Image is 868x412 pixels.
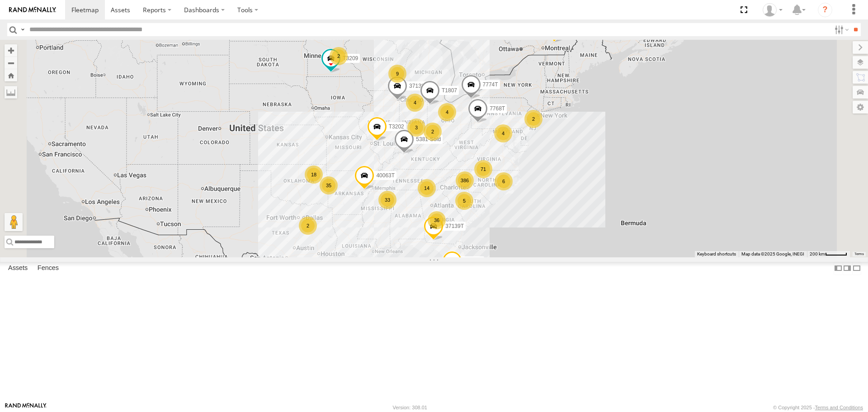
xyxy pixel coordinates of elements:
label: Dock Summary Table to the Right [843,262,852,275]
span: 40063T [376,173,395,179]
label: Fences [33,262,63,275]
span: 7774T [483,81,498,88]
button: Drag Pegman onto the map to open Street View [5,213,23,231]
div: Version: 308.01 [393,405,427,410]
label: Hide Summary Table [852,262,861,275]
div: 386 [456,171,474,189]
div: 6 [495,172,513,190]
div: 2 [524,110,542,128]
span: T1807 [442,88,457,94]
label: Search Query [19,23,26,36]
div: Dwight Wallace [759,3,786,17]
img: rand-logo.svg [9,7,56,13]
span: T3202 [389,124,404,130]
div: 4 [494,124,512,142]
div: 14 [418,179,436,197]
i: ? [818,3,832,17]
div: 3 [407,118,425,137]
div: 71 [474,160,492,178]
div: 18 [305,166,323,184]
div: 2 [424,123,442,141]
label: Assets [4,262,32,275]
button: Keyboard shortcuts [697,251,736,257]
a: Terms (opens in new tab) [854,252,864,256]
span: 37139T [445,223,464,229]
button: Zoom out [5,57,17,69]
label: Dock Summary Table to the Left [834,262,843,275]
div: 2 [299,217,317,235]
div: 36 [428,211,446,229]
span: 37130T [409,83,428,89]
a: Visit our Website [5,403,47,412]
label: Measure [5,86,17,99]
div: 5 [455,192,473,210]
button: Zoom Home [5,69,17,81]
div: 4 [438,103,456,121]
label: Map Settings [853,101,868,114]
div: 4 [406,94,424,112]
span: Map data ©2025 Google, INEGI [741,251,804,256]
div: 2 [330,47,348,65]
a: Terms and Conditions [815,405,863,410]
span: 7768T [490,106,505,112]
span: T3209 [343,56,358,62]
div: 9 [388,65,406,83]
div: 35 [320,176,338,194]
div: 33 [378,191,396,209]
span: 200 km [810,251,825,256]
button: Zoom in [5,44,17,57]
span: 5381-Sold [416,137,441,143]
label: Search Filter Options [831,23,850,36]
div: © Copyright 2025 - [773,405,863,410]
button: Map Scale: 200 km per 45 pixels [807,251,850,257]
